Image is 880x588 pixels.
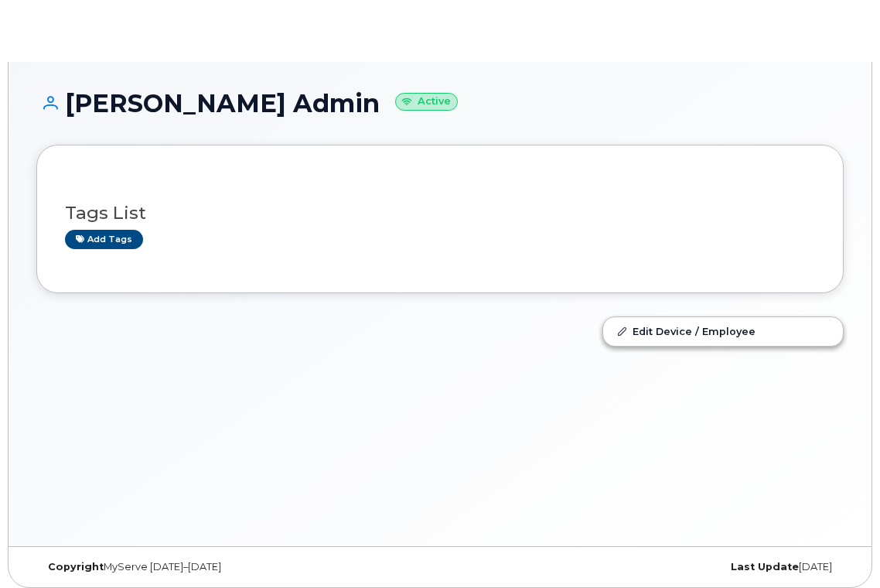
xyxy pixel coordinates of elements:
strong: Last Update [731,561,799,573]
div: [DATE] [440,561,844,573]
small: Active [395,93,458,111]
a: Edit Device / Employee [603,317,843,345]
a: Add tags [65,230,143,249]
strong: Copyright [48,561,104,573]
h3: Tags List [65,203,815,223]
div: MyServe [DATE]–[DATE] [36,561,440,573]
h1: [PERSON_NAME] Admin [36,90,844,117]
